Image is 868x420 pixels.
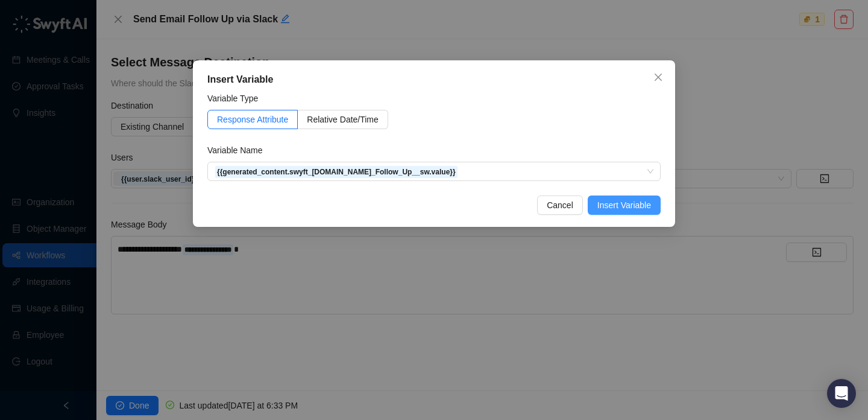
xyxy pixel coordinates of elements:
span: Relative Date/Time [307,115,379,124]
div: Insert Variable [207,72,661,87]
span: close [653,72,663,82]
label: Variable Type [207,92,266,105]
button: Insert Variable [588,196,661,215]
span: Insert Variable [597,199,651,212]
button: Cancel [537,196,583,215]
span: Response Attribute [217,115,288,124]
strong: {{generated_content.swyft_[DOMAIN_NAME]_Follow_Up__sw.value}} [217,168,456,176]
label: Variable Name [207,144,271,157]
div: Open Intercom Messenger [827,379,856,408]
button: Close [649,68,668,87]
span: Cancel [547,199,573,212]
